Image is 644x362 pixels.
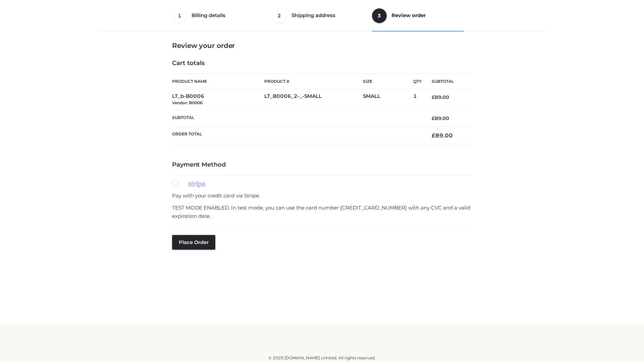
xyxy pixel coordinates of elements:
[172,235,215,250] button: Place order
[422,74,472,89] th: Subtotal
[413,89,422,110] td: 1
[432,94,449,100] bdi: 89.00
[172,127,422,144] th: Order Total
[432,132,435,139] span: £
[264,74,363,89] th: Product #
[432,115,449,121] bdi: 89.00
[172,60,472,67] h4: Cart totals
[172,42,472,50] h3: Review your order
[172,100,203,105] small: Vendor: B0006
[264,89,363,110] td: LT_B0006_2-_-SMALL
[100,355,544,361] div: © 2025 [DOMAIN_NAME] Limited. All rights reserved.
[172,110,422,126] th: Subtotal
[172,203,472,221] p: TEST MODE ENABLED. In test mode, you can use the card number [CREDIT_CARD_NUMBER] with any CVC an...
[172,74,264,89] th: Product Name
[432,94,435,100] span: £
[363,74,410,89] th: Size
[172,191,472,200] p: Pay with your credit card via Stripe.
[172,161,472,169] h4: Payment Method
[432,115,435,121] span: £
[432,132,453,139] bdi: 89.00
[413,74,422,89] th: Qty
[172,89,264,110] td: LT_b-B0006
[363,89,413,110] td: SMALL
